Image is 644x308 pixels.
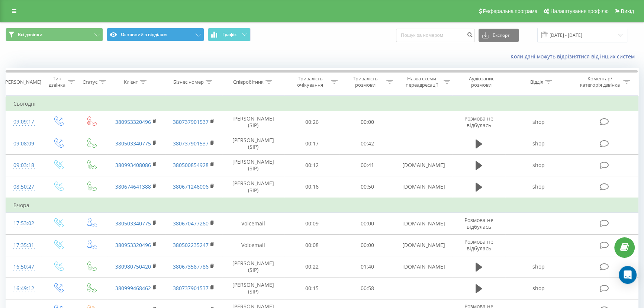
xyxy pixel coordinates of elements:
[115,183,151,190] a: 380674641388
[464,216,493,230] span: Розмова не відбулась
[396,29,475,42] input: Пошук за номером
[124,79,138,85] div: Клієнт
[115,140,151,147] a: 380503340775
[208,28,251,41] button: Графік
[395,176,453,198] td: [DOMAIN_NAME]
[395,213,453,234] td: [DOMAIN_NAME]
[48,76,66,88] div: Тип дзвінка
[459,76,504,88] div: Аудіозапис розмови
[13,158,34,173] div: 09:03:18
[395,234,453,256] td: [DOMAIN_NAME]
[115,241,151,248] a: 380953320496
[339,111,395,133] td: 00:00
[173,183,209,190] a: 380671246006
[284,133,340,154] td: 00:17
[339,213,395,234] td: 00:00
[13,115,34,129] div: 09:09:17
[550,8,608,14] span: Налаштування профілю
[511,53,638,60] a: Коли дані можуть відрізнятися вiд інших систем
[222,277,284,299] td: [PERSON_NAME] (SIP)
[13,180,34,194] div: 08:50:27
[339,234,395,256] td: 00:00
[530,79,543,85] div: Відділ
[284,234,340,256] td: 00:08
[222,133,284,154] td: [PERSON_NAME] (SIP)
[4,79,41,85] div: [PERSON_NAME]
[13,137,34,151] div: 09:08:09
[173,285,209,292] a: 380737901537
[173,140,209,147] a: 380737901537
[619,266,637,284] div: Open Intercom Messenger
[284,277,340,299] td: 00:15
[339,256,395,277] td: 01:40
[173,263,209,270] a: 380673587786
[402,76,442,88] div: Назва схеми переадресації
[107,28,204,41] button: Основний з відділом
[505,111,571,133] td: shop
[284,256,340,277] td: 00:22
[222,32,237,37] span: Графік
[6,28,103,41] button: Всі дзвінки
[222,234,284,256] td: Voicemail
[339,133,395,154] td: 00:42
[222,111,284,133] td: [PERSON_NAME] (SIP)
[339,277,395,299] td: 00:58
[115,263,151,270] a: 380980750420
[222,154,284,176] td: [PERSON_NAME] (SIP)
[222,176,284,198] td: [PERSON_NAME] (SIP)
[13,216,34,231] div: 17:53:02
[464,238,493,252] span: Розмова не відбулась
[505,176,571,198] td: shop
[284,213,340,234] td: 00:09
[13,260,34,274] div: 16:50:47
[479,29,519,42] button: Експорт
[233,79,264,85] div: Співробітник
[291,76,329,88] div: Тривалість очікування
[18,32,42,38] span: Всі дзвінки
[284,154,340,176] td: 00:12
[13,238,34,253] div: 17:35:31
[115,220,151,227] a: 380503340775
[13,281,34,296] div: 16:49:12
[222,213,284,234] td: Voicemail
[395,256,453,277] td: [DOMAIN_NAME]
[115,118,151,125] a: 380953320496
[173,79,204,85] div: Бізнес номер
[339,176,395,198] td: 00:50
[284,176,340,198] td: 00:16
[173,161,209,169] a: 380500854928
[505,277,571,299] td: shop
[115,161,151,169] a: 380993408086
[483,8,538,14] span: Реферальна програма
[284,111,340,133] td: 00:26
[173,220,209,227] a: 380670477260
[621,8,634,14] span: Вихід
[173,118,209,125] a: 380737901537
[505,256,571,277] td: shop
[115,285,151,292] a: 380999468462
[395,154,453,176] td: [DOMAIN_NAME]
[222,256,284,277] td: [PERSON_NAME] (SIP)
[6,96,638,111] td: Сьогодні
[505,133,571,154] td: shop
[173,241,209,248] a: 380502235247
[83,79,97,85] div: Статус
[346,76,384,88] div: Тривалість розмови
[578,76,621,88] div: Коментар/категорія дзвінка
[339,154,395,176] td: 00:41
[505,154,571,176] td: shop
[6,198,638,213] td: Вчора
[464,115,493,129] span: Розмова не відбулась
